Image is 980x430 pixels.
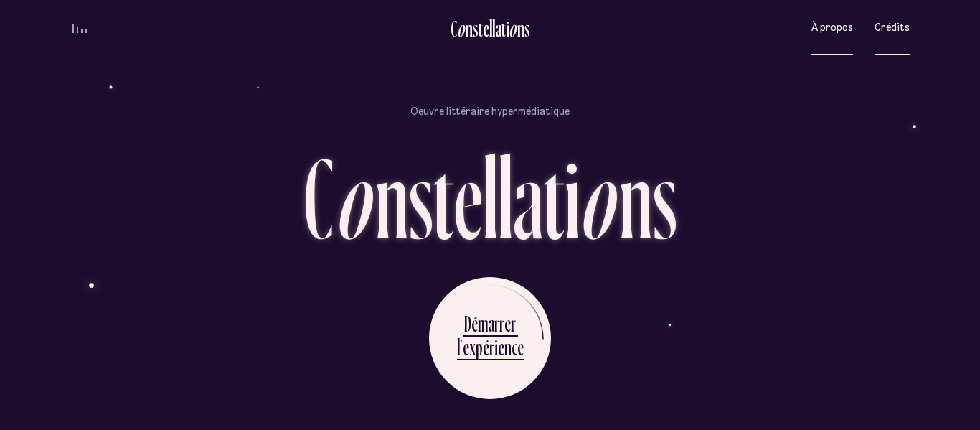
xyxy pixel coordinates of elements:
[543,140,565,254] div: t
[489,333,494,361] div: r
[619,140,652,254] div: n
[499,309,504,337] div: r
[457,17,466,40] div: o
[464,309,471,337] div: D
[466,17,473,40] div: n
[509,17,517,40] div: o
[652,140,677,254] div: s
[471,309,478,337] div: é
[565,140,580,254] div: i
[494,309,499,337] div: r
[506,17,509,40] div: i
[504,333,512,361] div: n
[303,140,334,254] div: C
[433,140,454,254] div: t
[454,140,483,254] div: e
[429,277,551,399] button: Démarrerl’expérience
[578,140,619,254] div: o
[375,140,408,254] div: n
[483,140,498,254] div: l
[517,17,524,40] div: n
[512,333,517,361] div: c
[494,333,498,361] div: i
[504,309,511,337] div: e
[875,22,910,34] span: Crédits
[334,140,375,254] div: o
[489,17,492,40] div: l
[498,333,504,361] div: e
[483,17,489,40] div: e
[811,11,853,45] button: À propos
[511,309,516,337] div: r
[451,17,457,40] div: C
[495,17,501,40] div: a
[410,104,570,118] p: Oeuvre littéraire hypermédiatique
[463,333,469,361] div: e
[483,333,489,361] div: é
[408,140,433,254] div: s
[457,333,460,361] div: l
[875,11,910,45] button: Crédits
[469,333,476,361] div: x
[492,17,495,40] div: l
[513,140,543,254] div: a
[524,17,530,40] div: s
[70,20,89,35] button: volume audio
[479,17,483,40] div: t
[498,140,513,254] div: l
[460,333,463,361] div: ’
[473,17,479,40] div: s
[501,17,506,40] div: t
[476,333,483,361] div: p
[517,333,524,361] div: e
[478,309,488,337] div: m
[488,309,494,337] div: a
[811,22,853,34] span: À propos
